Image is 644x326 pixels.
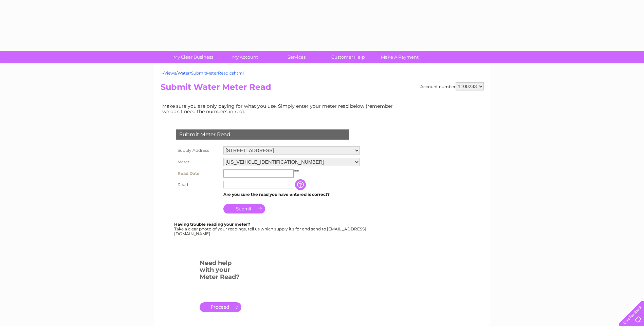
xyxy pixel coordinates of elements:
[176,129,349,140] div: Submit Meter Read
[174,156,222,168] th: Meter
[165,51,221,63] a: My Clear Business
[174,222,367,236] div: Take a clear photo of your readings, tell us which supply it's for and send to [EMAIL_ADDRESS][DO...
[320,51,376,63] a: Customer Help
[294,170,299,175] img: ...
[200,258,241,284] h3: Need help with your Meter Read?
[372,51,428,63] a: Make A Payment
[174,145,222,156] th: Supply Address
[222,190,362,199] td: Are you sure the read you have entered is correct?
[161,102,398,116] td: Make sure you are only paying for what you use. Simply enter your meter read below (remember we d...
[161,82,484,95] h2: Submit Water Meter Read
[161,70,244,76] a: ~/Views/Water/SubmitMeterRead.cshtml
[174,168,222,179] th: Read Date
[420,82,484,90] div: Account number
[162,4,483,33] div: Clear Business is a trading name of Verastar Limited (registered in [GEOGRAPHIC_DATA] No. 3667643...
[200,302,241,312] a: .
[174,222,250,227] b: Having trouble reading your meter?
[174,179,222,190] th: Read
[223,204,265,213] input: Submit
[269,51,325,63] a: Services
[295,179,307,190] input: Information
[217,51,273,63] a: My Account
